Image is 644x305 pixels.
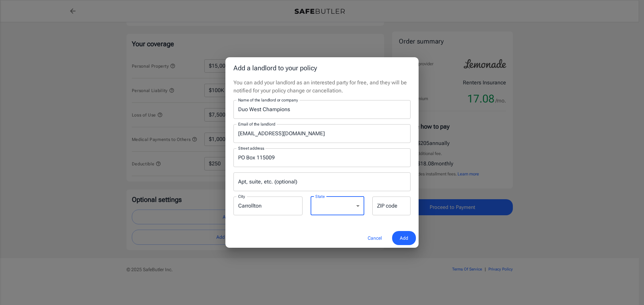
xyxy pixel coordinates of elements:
span: Add [400,234,408,242]
button: Add [392,231,416,245]
label: Street address [238,145,264,151]
label: City [238,194,245,199]
button: Cancel [360,231,389,245]
h2: Add a landlord to your policy [225,57,419,79]
label: State [315,194,325,199]
label: Email of the landlord [238,121,275,127]
p: You can add your landlord as an interested party for free, and they will be notified for your pol... [233,79,411,95]
label: Name of the landlord or company [238,97,298,103]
